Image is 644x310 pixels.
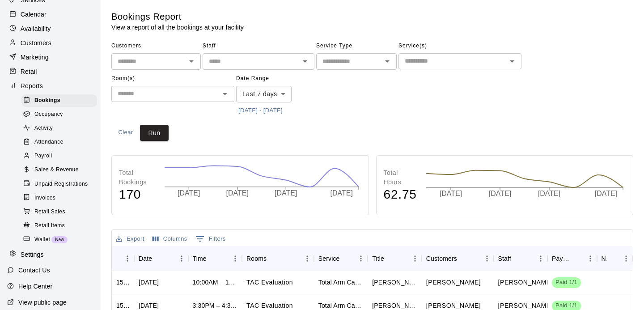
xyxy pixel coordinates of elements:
[119,168,155,187] p: Total Bookings
[426,246,457,271] div: Customers
[111,125,140,141] button: Clear
[440,190,462,198] tspan: [DATE]
[21,178,97,191] div: Unpaid Registrations
[7,22,93,35] a: Availability
[236,86,292,102] div: Last 7 days
[229,252,242,265] button: Menu
[21,81,43,90] p: Reports
[34,152,52,161] span: Payroll
[111,11,244,23] h5: Bookings Report
[372,301,417,310] div: Van Kanda
[111,72,234,86] span: Room(s)
[112,246,134,271] div: ID
[21,94,97,107] div: Bookings
[381,55,394,68] button: Open
[152,252,165,265] button: Sort
[619,252,633,265] button: Menu
[7,248,93,261] a: Settings
[489,190,511,198] tspan: [DATE]
[21,219,101,233] a: Retail Items
[219,88,231,100] button: Open
[34,96,60,105] span: Bookings
[408,252,422,265] button: Menu
[384,168,417,187] p: Total Hours
[538,190,560,198] tspan: [DATE]
[21,53,49,62] p: Marketing
[246,246,267,271] div: Rooms
[7,36,93,50] a: Customers
[494,246,548,271] div: Staff
[21,38,51,47] p: Customers
[21,93,101,107] a: Bookings
[267,252,279,265] button: Sort
[139,301,159,310] div: Fri, Oct 10, 2025
[318,246,340,271] div: Service
[150,232,190,246] button: Select columns
[21,233,101,246] a: WalletNew
[18,266,50,275] p: Contact Us
[384,252,397,265] button: Sort
[275,189,297,197] tspan: [DATE]
[595,190,617,198] tspan: [DATE]
[175,252,188,265] button: Menu
[354,252,368,265] button: Menu
[34,235,50,244] span: Wallet
[226,189,249,197] tspan: [DATE]
[21,136,97,149] div: Attendance
[301,252,314,265] button: Menu
[534,252,547,265] button: Menu
[498,246,511,271] div: Staff
[203,39,314,53] span: Staff
[552,302,581,310] span: Paid 1/1
[457,252,470,265] button: Sort
[602,246,607,271] div: Notes
[34,138,64,147] span: Attendance
[139,246,152,271] div: Date
[51,237,68,242] span: New
[21,206,97,218] div: Retail Sales
[34,194,55,203] span: Invoices
[207,252,219,265] button: Sort
[426,278,481,287] p: Chase Hamerschlag
[34,180,88,189] span: Unpaid Registrations
[552,278,581,287] span: Paid 1/1
[7,51,93,64] div: Marketing
[34,208,65,217] span: Retail Sales
[121,252,134,265] button: Menu
[18,282,52,291] p: Help Center
[140,125,169,141] button: Run
[34,110,63,119] span: Occupancy
[372,246,384,271] div: Title
[178,189,200,197] tspan: [DATE]
[236,104,285,118] button: [DATE] - [DATE]
[119,187,155,203] h4: 170
[299,55,311,68] button: Open
[314,246,368,271] div: Service
[34,124,53,133] span: Activity
[246,278,293,287] p: TAC Evaluation
[584,252,597,265] button: Menu
[547,246,597,271] div: Payment
[316,39,397,53] span: Service Type
[498,278,553,287] p: Tom Drown
[134,246,188,271] div: Date
[552,246,571,271] div: Payment
[21,205,101,219] a: Retail Sales
[7,79,93,93] div: Reports
[111,39,201,53] span: Customers
[111,23,244,32] p: View a report of all the bookings at your facility
[21,108,97,121] div: Occupancy
[21,234,97,246] div: WalletNew
[21,192,97,204] div: Invoices
[116,252,129,265] button: Sort
[18,298,67,307] p: View public page
[21,149,101,163] a: Payroll
[422,246,494,271] div: Customers
[7,8,93,21] a: Calendar
[511,252,524,265] button: Sort
[340,252,352,265] button: Sort
[21,10,47,19] p: Calendar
